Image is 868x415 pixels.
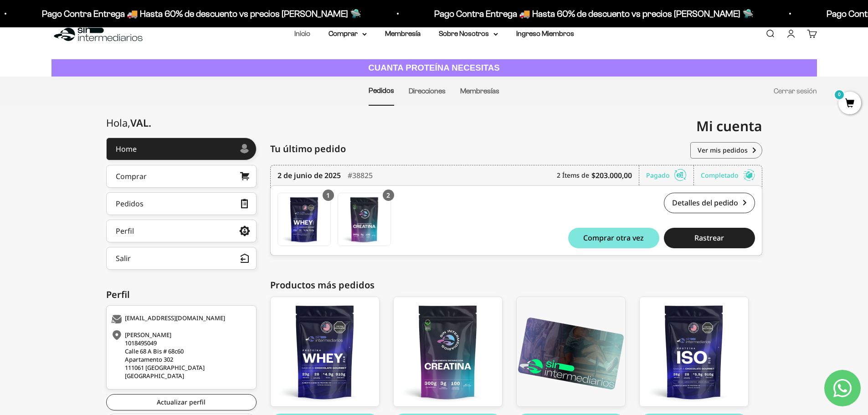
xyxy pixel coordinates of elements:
button: Salir [106,247,257,270]
button: Comprar otra vez [568,228,659,248]
a: Home [106,138,257,160]
div: Home [116,145,137,153]
img: Translation missing: es.Proteína Whey - Chocolate / 2 libras (910g) [278,193,330,246]
a: Perfil [106,220,257,242]
div: [PERSON_NAME] 1018495049 Calle 68 A Bis # 68c60 Apartamento 302 111061 [GEOGRAPHIC_DATA] [GEOGRAP... [111,331,249,380]
img: Translation missing: es.Creatina Monohidrato - 300g [338,193,390,246]
a: Membresía Anual [516,297,626,407]
div: Pedidos [116,200,144,207]
a: Detalles del pedido [664,193,755,213]
a: CUANTA PROTEÍNA NECESITAS [51,59,817,77]
span: VAL [130,116,151,129]
span: Tu último pedido [270,142,346,156]
a: Creatina Monohidrato - 300g [393,297,503,407]
span: . [149,116,151,129]
img: whey-chocolate_2LB-front_large.png [271,297,379,406]
img: iso_chocolate_2LB_FRONT_large.png [640,297,748,406]
a: Pedidos [369,87,394,94]
a: Comprar [106,165,257,188]
b: $203.000,00 [591,170,632,181]
div: Perfil [116,227,134,235]
img: creatina_01_large.png [394,297,502,406]
a: Proteína Whey - Chocolate / 2 libras (910g) [270,297,380,407]
a: Proteína Whey - Chocolate / 2 libras (910g) [277,193,331,246]
a: Ver mis pedidos [690,142,762,159]
a: Ingreso Miembros [516,30,574,37]
img: b091a5be-4bb1-4136-881d-32454b4358fa_1_large.png [517,297,625,406]
span: Comprar otra vez [583,234,644,241]
button: Rastrear [664,228,755,248]
div: #38825 [348,165,373,185]
div: Completado [701,165,755,185]
a: Proteína Aislada (ISO) - 2 Libras (910g) - Chocolate [639,297,749,407]
summary: Sobre Nosotros [439,28,498,40]
div: Hola, [106,117,151,128]
div: Productos más pedidos [270,278,762,292]
a: Creatina Monohidrato - 300g [338,193,391,246]
p: Pago Contra Entrega 🚚 Hasta 60% de descuento vs precios [PERSON_NAME] 🛸 [397,6,717,21]
a: Cerrar sesión [774,87,817,95]
a: Membresía [385,30,421,37]
a: Membresías [460,87,499,95]
span: Mi cuenta [696,117,762,135]
div: 2 [383,190,394,201]
p: Pago Contra Entrega 🚚 Hasta 60% de descuento vs precios [PERSON_NAME] 🛸 [5,6,324,21]
time: 2 de junio de 2025 [277,170,341,181]
span: Rastrear [694,234,724,241]
div: Salir [116,255,131,262]
mark: 0 [834,89,845,100]
strong: CUANTA PROTEÍNA NECESITAS [368,63,500,72]
a: Direcciones [409,87,446,95]
div: Pagado [646,165,694,185]
summary: Comprar [329,28,367,40]
div: [EMAIL_ADDRESS][DOMAIN_NAME] [111,315,249,324]
div: 1 [323,190,334,201]
a: Inicio [294,30,310,37]
div: 2 Ítems de [557,165,639,185]
div: Comprar [116,173,147,180]
a: Pedidos [106,192,257,215]
a: Actualizar perfil [106,394,257,410]
div: Perfil [106,288,257,302]
a: 0 [838,99,861,109]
